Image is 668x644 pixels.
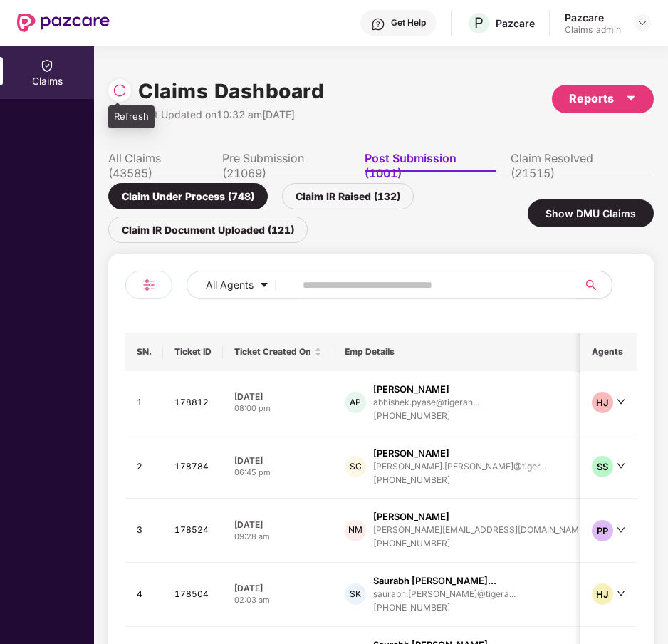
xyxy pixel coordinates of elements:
div: [PERSON_NAME].[PERSON_NAME]@tiger... [373,462,546,471]
div: Claim IR Document Uploaded (121) [108,217,308,243]
div: Last Updated on 10:32 am[DATE] [138,107,324,123]
div: Show DMU Claims [528,199,654,227]
span: Ticket Created On [234,346,311,358]
span: All Agents [206,277,254,293]
div: [DATE] [234,390,322,402]
img: svg+xml;base64,PHN2ZyBpZD0iUmVsb2FkLTMyeDMyIiB4bWxucz0iaHR0cDovL3d3dy53My5vcmcvMjAwMC9zdmciIHdpZH... [113,83,127,98]
div: abhishek.pyase@tigeran... [373,398,479,407]
img: svg+xml;base64,PHN2ZyBpZD0iSGVscC0zMngzMiIgeG1sbnM9Imh0dHA6Ly93d3cudzMub3JnLzIwMDAvc3ZnIiB3aWR0aD... [371,17,385,31]
span: caret-down [625,93,637,104]
h1: Claims Dashboard [138,76,324,107]
th: Agents [580,333,637,371]
div: Pazcare [496,16,535,30]
li: All Claims (43585) [108,151,208,172]
div: Reports [569,90,637,108]
th: SN. [125,333,163,371]
div: HJ [592,392,613,413]
td: 4 [125,563,163,627]
div: HJ [592,583,613,605]
div: [PHONE_NUMBER] [373,410,479,423]
img: svg+xml;base64,PHN2ZyBpZD0iQ2xhaW0iIHhtbG5zPSJodHRwOi8vd3d3LnczLm9yZy8yMDAwL3N2ZyIgd2lkdGg9IjIwIi... [40,58,54,73]
li: Pre Submission (21069) [222,151,350,172]
span: down [617,398,625,406]
img: svg+xml;base64,PHN2ZyB4bWxucz0iaHR0cDovL3d3dy53My5vcmcvMjAwMC9zdmciIHdpZHRoPSIyNCIgaGVpZ2h0PSIyNC... [140,276,157,294]
div: 06:45 pm [234,467,322,479]
button: search [577,271,612,299]
div: SS [592,456,613,477]
div: [DATE] [234,519,322,531]
li: Post Submission (1001) [365,151,496,172]
div: [PERSON_NAME][EMAIL_ADDRESS][DOMAIN_NAME]... [373,525,593,534]
td: 178812 [163,371,223,435]
div: [PHONE_NUMBER] [373,537,593,551]
div: 02:03 am [234,594,322,606]
div: [DATE] [234,455,322,467]
div: [PHONE_NUMBER] [373,474,546,487]
th: Ticket ID [163,333,223,371]
img: svg+xml;base64,PHN2ZyBpZD0iRHJvcGRvd24tMzJ4MzIiIHhtbG5zPSJodHRwOi8vd3d3LnczLm9yZy8yMDAwL3N2ZyIgd2... [637,17,648,28]
span: down [617,589,625,598]
div: saurabh.[PERSON_NAME]@tigera... [373,589,516,598]
div: [PERSON_NAME] [373,383,449,396]
span: down [617,462,625,470]
div: Refresh [108,105,155,128]
div: [PHONE_NUMBER] [373,601,516,615]
div: NM [345,520,366,541]
span: down [617,526,625,534]
img: New Pazcare Logo [17,14,110,32]
td: 3 [125,499,163,563]
th: Emp Details [333,333,605,371]
div: SC [345,456,366,477]
div: Claim IR Raised (132) [282,183,414,209]
td: 1 [125,371,163,435]
button: All Agentscaret-down [187,271,300,299]
div: [PERSON_NAME] [373,510,449,524]
div: [DATE] [234,582,322,594]
td: 2 [125,435,163,499]
div: Get Help [391,17,426,28]
div: [PERSON_NAME] [373,447,449,460]
td: 178504 [163,563,223,627]
div: Saurabh [PERSON_NAME]... [373,574,496,588]
span: search [577,279,605,291]
div: PP [592,520,613,541]
td: 178524 [163,499,223,563]
li: Claim Resolved (21515) [511,151,640,172]
th: Ticket Created On [223,333,333,371]
span: P [474,14,484,31]
td: 178784 [163,435,223,499]
div: Claims_admin [565,24,621,36]
div: Claim Under Process (748) [108,183,268,209]
div: 09:28 am [234,531,322,543]
div: 08:00 pm [234,402,322,415]
div: AP [345,392,366,413]
div: Pazcare [565,11,621,24]
span: caret-down [259,280,269,291]
div: SK [345,583,366,605]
